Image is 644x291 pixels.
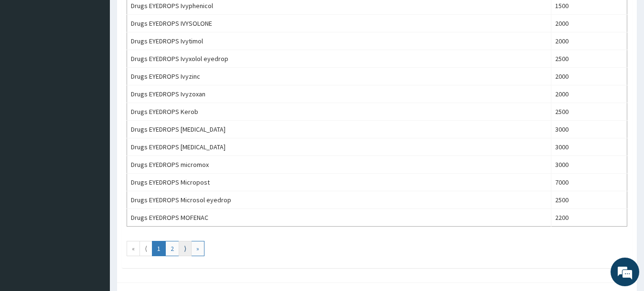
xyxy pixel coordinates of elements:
[179,241,192,256] a: Go to next page
[152,241,166,256] a: Go to page number 1
[165,241,179,256] a: Go to page number 2
[551,15,627,32] td: 2000
[127,241,140,256] a: Go to first page
[127,103,551,121] td: Drugs EYEDROPS Kerob
[551,103,627,121] td: 2500
[127,121,551,138] td: Drugs EYEDROPS [MEDICAL_DATA]
[551,32,627,50] td: 2000
[551,138,627,156] td: 3000
[551,85,627,103] td: 2000
[551,156,627,174] td: 3000
[127,191,551,209] td: Drugs EYEDROPS Microsol eyedrop
[127,32,551,50] td: Drugs EYEDROPS Ivytimol
[551,191,627,209] td: 2500
[551,68,627,85] td: 2000
[5,192,182,225] textarea: Type your message and hit 'Enter'
[157,5,180,28] div: Minimize live chat window
[127,68,551,85] td: Drugs EYEDROPS Ivyzinc
[127,15,551,32] td: Drugs EYEDROPS IVYSOLONE
[551,209,627,227] td: 2200
[50,53,161,66] div: Chat with us now
[551,174,627,191] td: 7000
[127,209,551,227] td: Drugs EYEDROPS MOFENAC
[140,241,152,256] a: Go to previous page
[191,241,204,256] a: Go to last page
[127,156,551,174] td: Drugs EYEDROPS micromox
[127,50,551,68] td: Drugs EYEDROPS Ivyxolol eyedrop
[55,86,132,182] span: We're online!
[551,50,627,68] td: 2500
[127,174,551,191] td: Drugs EYEDROPS Micropost
[127,138,551,156] td: Drugs EYEDROPS [MEDICAL_DATA]
[551,121,627,138] td: 3000
[127,85,551,103] td: Drugs EYEDROPS Ivyzoxan
[18,48,39,72] img: d_794563401_company_1708531726252_794563401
